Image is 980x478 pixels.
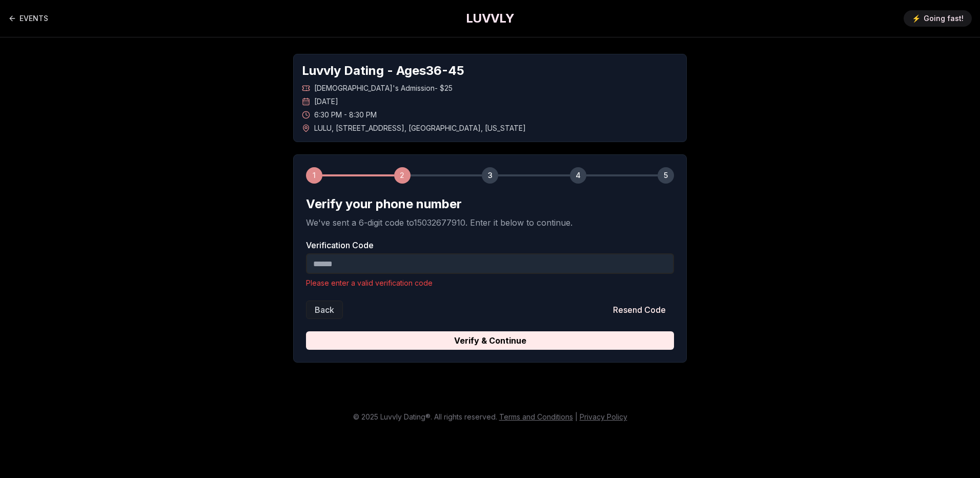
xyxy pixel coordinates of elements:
[314,123,526,133] span: LULU , [STREET_ADDRESS] , [GEOGRAPHIC_DATA] , [US_STATE]
[658,167,674,184] div: 5
[575,412,578,421] span: |
[605,301,674,319] button: Resend Code
[306,331,674,350] button: Verify & Continue
[314,96,338,107] span: [DATE]
[306,216,674,229] p: We've sent a 6-digit code to 15032677910 . Enter it below to continue.
[314,110,377,120] span: 6:30 PM - 8:30 PM
[306,278,674,288] p: Please enter a valid verification code
[570,167,586,184] div: 4
[482,167,498,184] div: 3
[306,167,322,184] div: 1
[8,8,48,29] a: Back to events
[306,241,674,249] label: Verification Code
[302,63,678,79] h1: Luvvly Dating - Ages 36 - 45
[466,10,514,27] a: LUVVLY
[306,301,343,319] button: Back
[499,412,573,421] a: Terms and Conditions
[394,167,411,184] div: 2
[912,13,921,24] span: ⚡️
[306,196,674,212] h2: Verify your phone number
[314,83,453,93] span: [DEMOGRAPHIC_DATA]'s Admission - $25
[924,13,964,24] span: Going fast!
[580,412,627,421] a: Privacy Policy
